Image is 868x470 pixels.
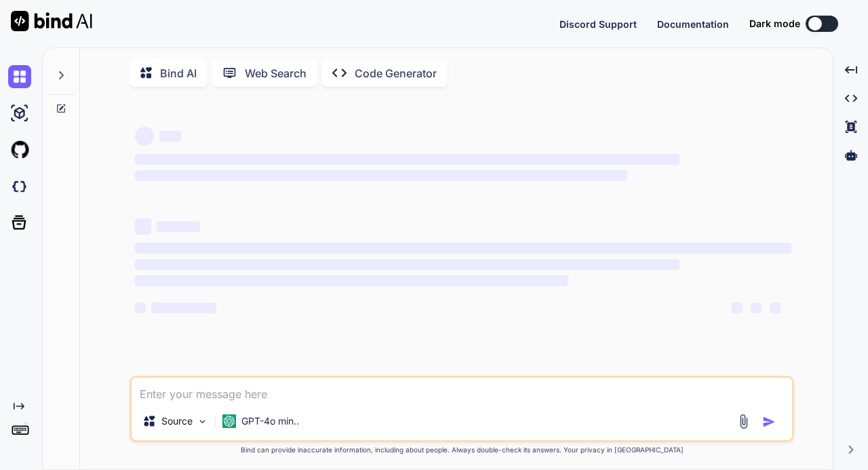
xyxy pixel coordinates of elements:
span: Documentation [657,18,729,30]
img: Bind AI [11,11,92,31]
span: ‌ [770,302,781,313]
span: ‌ [135,275,568,286]
span: ‌ [751,302,762,313]
img: ai-studio [8,102,31,125]
span: ‌ [157,221,200,232]
span: ‌ [159,131,181,142]
p: Web Search [245,65,307,81]
img: attachment [736,414,751,429]
span: Discord Support [559,18,637,30]
span: ‌ [732,302,743,313]
button: Documentation [657,17,729,31]
p: GPT-4o min.. [241,414,299,428]
button: Discord Support [559,17,637,31]
span: ‌ [151,302,216,313]
img: Pick Models [197,416,208,427]
span: ‌ [135,127,154,146]
p: Bind can provide inaccurate information, including about people. Always double-check its answers.... [130,445,794,455]
span: ‌ [135,259,679,270]
img: GPT-4o mini [222,414,236,428]
span: ‌ [135,154,679,165]
p: Bind AI [160,65,197,81]
span: ‌ [135,302,146,313]
span: ‌ [135,218,151,235]
span: ‌ [135,170,627,181]
p: Source [161,414,193,428]
img: darkCloudIdeIcon [8,175,31,198]
span: Dark mode [749,17,800,31]
img: icon [762,415,776,429]
span: ‌ [135,243,791,254]
p: Code Generator [355,65,437,81]
img: githubLight [8,138,31,161]
img: chat [8,65,31,88]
